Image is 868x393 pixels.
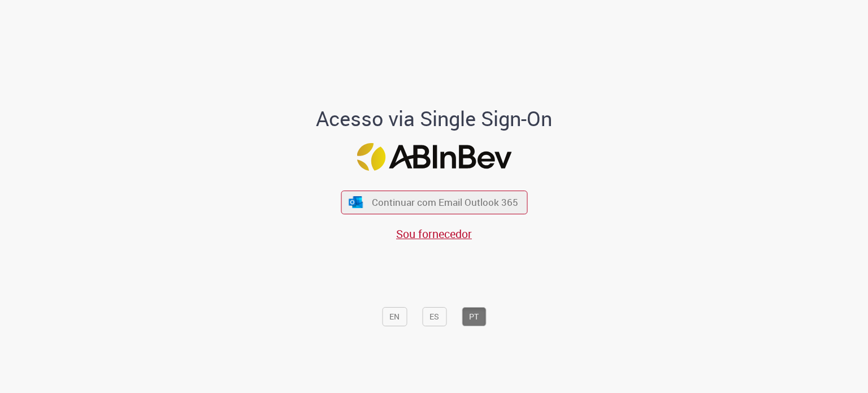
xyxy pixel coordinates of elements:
button: ES [422,307,446,326]
span: Continuar com Email Outlook 365 [372,196,518,209]
button: ícone Azure/Microsoft 360 Continuar com Email Outlook 365 [341,191,527,214]
img: Logo ABInBev [357,143,511,171]
img: ícone Azure/Microsoft 360 [348,196,364,208]
h1: Acesso via Single Sign-On [277,107,591,130]
a: Sou fornecedor [396,226,472,241]
button: PT [462,307,486,326]
button: EN [382,307,407,326]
